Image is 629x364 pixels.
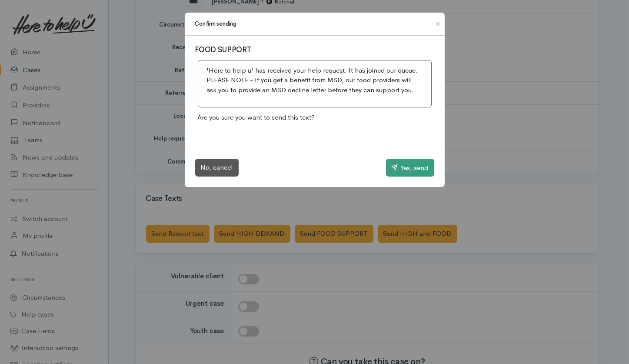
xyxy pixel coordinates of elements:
p: Are you sure you want to send this text? [195,110,434,125]
h3: FOOD SUPPORT [195,46,434,54]
button: Yes, send [386,159,434,177]
button: No, cancel [195,159,239,177]
h1: Confirm sending [195,20,236,28]
button: Close [431,19,445,29]
p: 'Here to help u' has received your help request. It has joined our queue. PLEASE NOTE - If you ge... [207,66,423,95]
